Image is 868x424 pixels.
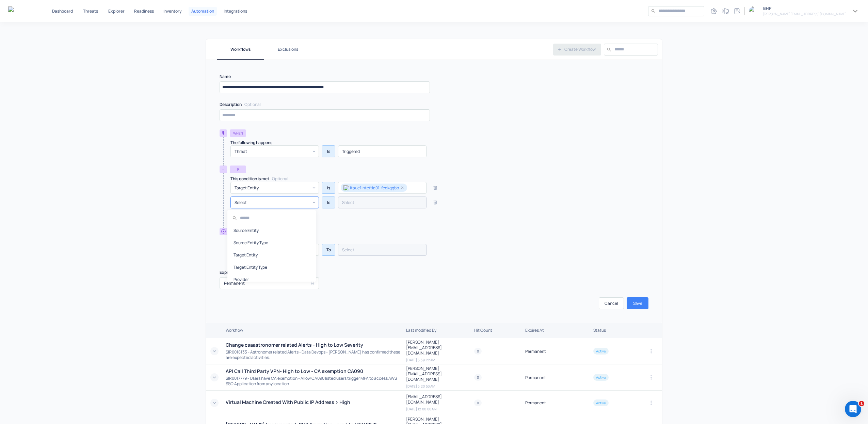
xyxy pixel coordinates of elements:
[859,401,864,406] span: 1
[234,252,310,258] p: Target Entity
[234,240,310,246] p: Source Entity Type
[845,401,861,417] iframe: Intercom live chat
[234,227,310,233] p: Source Entity
[234,264,310,270] p: Target Entity Type
[234,277,310,282] p: Provider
